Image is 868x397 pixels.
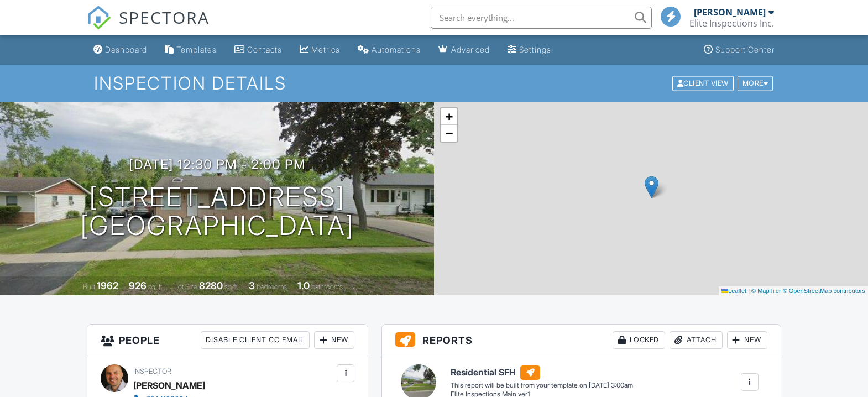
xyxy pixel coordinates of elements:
[783,288,865,294] a: © OpenStreetMap contributors
[382,325,781,356] h3: Reports
[613,331,665,349] div: Locked
[199,280,223,291] div: 8280
[441,108,457,125] a: Zoom in
[230,40,286,60] a: Contacts
[94,74,774,93] h1: Inspection Details
[715,45,775,54] div: Support Center
[671,79,736,87] a: Client View
[148,283,164,291] span: sq. ft.
[87,6,111,30] img: The Best Home Inspection Software - Spectora
[97,280,118,291] div: 1962
[105,45,147,54] div: Dashboard
[372,45,421,54] div: Automations
[451,365,633,380] h6: Residential SFH
[311,283,343,291] span: bathrooms
[224,283,238,291] span: sq.ft.
[699,40,779,60] a: Support Center
[297,280,310,291] div: 1.0
[694,7,766,18] div: [PERSON_NAME]
[645,176,658,198] img: Marker
[670,331,723,349] div: Attach
[689,18,774,29] div: Elite Inspections Inc.
[247,45,282,54] div: Contacts
[751,288,781,294] a: © MapTiler
[201,331,310,349] div: Disable Client CC Email
[727,331,767,349] div: New
[738,76,773,91] div: More
[129,157,306,172] h3: [DATE] 12:30 pm - 2:00 pm
[451,45,490,54] div: Advanced
[87,325,368,356] h3: People
[295,40,344,60] a: Metrics
[672,76,734,91] div: Client View
[89,40,151,60] a: Dashboard
[451,381,633,390] div: This report will be built from your template on [DATE] 3:00am
[311,45,340,54] div: Metrics
[129,280,147,291] div: 926
[249,280,255,291] div: 3
[441,125,457,142] a: Zoom out
[748,288,750,294] span: |
[87,15,210,38] a: SPECTORA
[174,283,197,291] span: Lot Size
[434,40,494,60] a: Advanced
[83,283,95,291] span: Built
[257,283,287,291] span: bedrooms
[119,6,210,29] span: SPECTORA
[503,40,556,60] a: Settings
[431,7,652,29] input: Search everything...
[446,126,453,140] span: −
[133,367,171,375] span: Inspector
[133,377,205,394] div: [PERSON_NAME]
[446,109,453,123] span: +
[314,331,354,349] div: New
[519,45,551,54] div: Settings
[160,40,221,60] a: Templates
[721,288,746,294] a: Leaflet
[353,40,425,60] a: Automations (Basic)
[176,45,217,54] div: Templates
[80,182,354,241] h1: [STREET_ADDRESS] [GEOGRAPHIC_DATA]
